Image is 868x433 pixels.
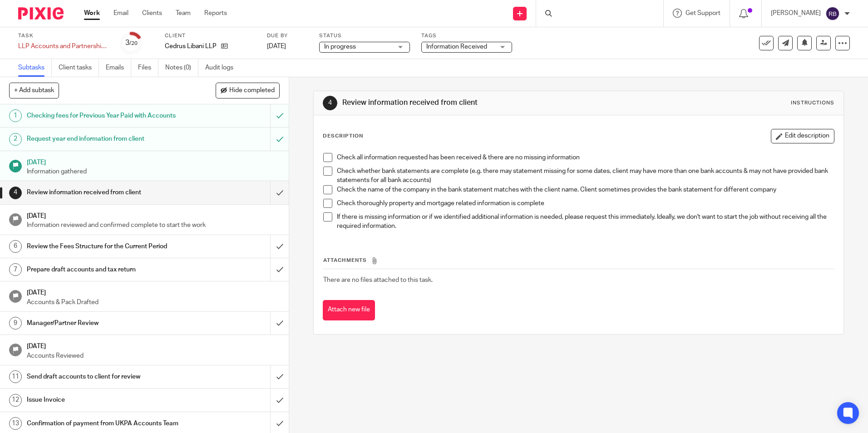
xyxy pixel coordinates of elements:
span: In progress [324,44,356,50]
span: Hide completed [229,87,275,94]
img: svg%3E [825,6,840,21]
img: Pixie [18,7,64,20]
span: Attachments [323,258,367,263]
h1: Checking fees for Previous Year Paid with Accounts [27,109,183,123]
div: 2 [9,133,22,146]
span: Information Received [426,44,487,50]
div: 9 [9,317,22,330]
label: Tags [421,32,512,39]
a: Team [176,9,191,18]
div: 4 [323,96,337,110]
div: 12 [9,394,22,407]
p: Check all information requested has been received & there are no missing information [337,153,833,162]
button: Hide completed [216,83,280,98]
button: + Add subtask [9,83,59,98]
a: Subtasks [18,59,52,77]
label: Client [165,32,256,39]
div: LLP Accounts and Partnership Return [18,42,109,51]
p: Description [323,133,363,140]
p: [PERSON_NAME] [771,9,821,18]
h1: Confirmation of payment from UKPA Accounts Team [27,417,183,430]
h1: Review information received from client [342,98,598,108]
p: Accounts & Pack Drafted [27,298,280,307]
p: Information reviewed and confirmed complete to start the work [27,221,280,230]
button: Attach new file [323,300,375,320]
a: Work [84,9,100,18]
a: Reports [204,9,227,18]
p: Check thoroughly property and mortgage related information is complete [337,199,833,208]
small: /20 [129,41,138,46]
label: Status [319,32,410,39]
p: Cedrus Libani LLP [165,42,217,51]
label: Task [18,32,109,39]
p: Information gathered [27,167,280,176]
h1: [DATE] [27,209,280,221]
h1: Request year end information from client [27,132,183,146]
p: If there is missing information or if we identified additional information is needed, please requ... [337,212,833,231]
a: Clients [142,9,162,18]
div: 6 [9,240,22,253]
span: [DATE] [267,43,286,49]
h1: Manager/Partner Review [27,316,183,330]
div: 11 [9,370,22,383]
a: Files [138,59,158,77]
h1: Review information received from client [27,186,183,199]
div: Instructions [791,99,834,107]
h1: [DATE] [27,340,280,351]
p: Accounts Reviewed [27,351,280,360]
h1: Issue Invoice [27,393,183,407]
a: Email [113,9,128,18]
label: Due by [267,32,308,39]
div: 13 [9,417,22,430]
h1: [DATE] [27,286,280,297]
div: 7 [9,263,22,276]
span: Get Support [686,10,720,16]
a: Emails [106,59,131,77]
a: Notes (0) [165,59,198,77]
div: 4 [9,187,22,199]
a: Audit logs [205,59,240,77]
span: There are no files attached to this task. [323,277,433,283]
h1: Send draft accounts to client for review [27,370,183,384]
button: Edit description [771,129,834,143]
h1: Review the Fees Structure for the Current Period [27,240,183,253]
a: Client tasks [59,59,99,77]
h1: Prepare draft accounts and tax return [27,263,183,276]
div: 3 [125,38,138,48]
p: Check the name of the company in the bank statement matches with the client name. Client sometime... [337,185,833,194]
h1: [DATE] [27,156,280,167]
p: Check whether bank statements are complete (e.g. there may statement missing for some dates, clie... [337,167,833,185]
div: 1 [9,109,22,122]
